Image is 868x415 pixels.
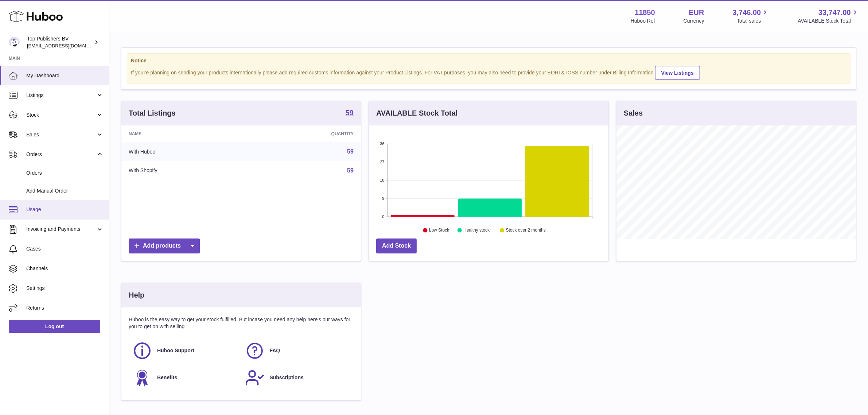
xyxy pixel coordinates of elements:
[26,226,96,233] span: Invoicing and Payments
[347,148,354,155] a: 59
[26,206,104,213] span: Usage
[27,35,93,49] div: Top Publishers BV
[26,131,96,138] span: Sales
[129,108,176,118] h3: Total Listings
[347,167,354,174] a: 59
[129,238,200,253] a: Add products
[26,187,104,194] span: Add Manual Order
[245,368,350,388] a: Subscriptions
[346,109,354,116] strong: 59
[27,43,107,49] span: [EMAIL_ADDRESS][DOMAIN_NAME]
[798,18,859,24] span: AVAILABLE Stock Total
[270,374,304,381] span: Subscriptions
[689,8,704,18] strong: EUR
[737,18,769,24] span: Total sales
[733,8,761,18] span: 3,746.00
[798,8,859,24] a: 33,747.00 AVAILABLE Stock Total
[684,18,704,24] div: Currency
[157,347,194,354] span: Huboo Support
[429,228,449,233] text: Low Stock
[157,374,177,381] span: Benefits
[26,245,104,252] span: Cases
[463,228,490,233] text: Healthy stock
[346,109,354,118] a: 59
[380,141,384,146] text: 36
[635,8,655,18] strong: 11850
[380,160,384,164] text: 27
[132,368,238,388] a: Benefits
[121,125,250,142] th: Name
[9,320,100,333] a: Log out
[376,108,458,118] h3: AVAILABLE Stock Total
[624,108,643,118] h3: Sales
[131,57,846,64] strong: Notice
[382,214,384,219] text: 0
[26,265,104,272] span: Channels
[655,66,700,80] a: View Listings
[376,238,417,253] a: Add Stock
[131,65,846,80] div: If you're planning on sending your products internationally please add required customs informati...
[26,305,104,311] span: Returns
[26,151,96,158] span: Orders
[382,196,384,201] text: 9
[129,290,144,300] h3: Help
[26,92,96,99] span: Listings
[631,18,655,24] div: Huboo Ref
[26,170,104,177] span: Orders
[250,125,361,142] th: Quantity
[733,8,770,24] a: 3,746.00 Total sales
[26,112,96,119] span: Stock
[121,142,250,161] td: With Huboo
[270,347,280,354] span: FAQ
[121,161,250,180] td: With Shopify
[129,316,354,330] p: Huboo is the easy way to get your stock fulfilled. But incase you need any help here's our ways f...
[380,178,384,182] text: 18
[818,8,851,18] span: 33,747.00
[506,228,546,233] text: Stock over 2 months
[9,37,20,48] img: internalAdmin-11850@internal.huboo.com
[26,285,104,292] span: Settings
[245,341,350,361] a: FAQ
[26,72,104,79] span: My Dashboard
[132,341,238,361] a: Huboo Support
